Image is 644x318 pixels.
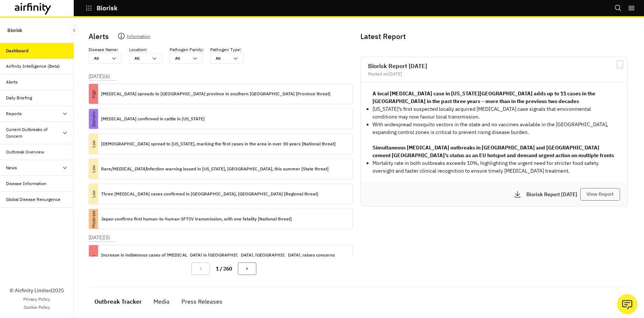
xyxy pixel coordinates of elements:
[23,296,50,303] a: Privacy Policy
[101,165,329,173] p: Rare infection warning issued in [US_STATE], [GEOGRAPHIC_DATA], this summer [State threat]
[181,296,222,307] div: Press Releases
[368,72,620,76] div: Posted on [DATE]
[6,180,46,187] div: Disease Information
[97,5,118,11] p: Biorisk
[127,32,150,43] p: Information
[6,196,60,203] div: Global Disease Resurgence
[84,165,104,174] p: Low
[373,90,595,105] strong: A local [MEDICAL_DATA] case in [US_STATE][GEOGRAPHIC_DATA] adds up to 11 cases in the [GEOGRAPHIC...
[101,215,292,223] p: Japan confirms first human-to-human SFTSV transmission, with one fatality [National threat]
[101,115,205,123] p: [MEDICAL_DATA] confirmed in cattle in [US_STATE]
[6,95,32,101] div: Daily Briefing
[84,190,104,199] p: Low
[7,24,22,37] p: Biorisk
[373,105,616,121] p: [US_STATE]’s first suspected locally acquired [MEDICAL_DATA] case signals that environmental cond...
[84,89,104,99] p: High
[101,90,330,98] p: [MEDICAL_DATA] spreads to [GEOGRAPHIC_DATA] province in southern [GEOGRAPHIC_DATA] [Province threat]
[111,166,146,172] i: [MEDICAL_DATA]
[210,46,242,53] p: Pathogen Type :
[373,121,616,136] p: With widespread mosquito vectors in the state and no vaccines available in the [GEOGRAPHIC_DATA],...
[373,159,616,175] p: Mortality rate in both outbreaks exceeds 10%, highlighting the urgent need for stricter food safe...
[86,2,118,14] button: Biorisk
[6,165,17,171] div: News
[153,296,170,307] div: Media
[191,262,210,275] button: Previous Page
[580,188,620,201] button: View Report
[170,46,204,53] p: Pathogen Family :
[614,2,622,14] button: Search
[84,114,104,124] p: Zoonotic
[129,46,148,53] p: Location :
[89,31,109,42] p: Alerts
[6,149,44,155] div: Outbreak Overview
[84,139,104,149] p: Low
[24,304,50,311] a: Cookie Policy
[526,192,580,197] p: Biorisk Report [DATE]
[6,79,18,85] div: Alerts
[6,47,28,54] div: Dashboard
[368,63,620,69] h2: Biorisk Report [DATE]
[80,255,108,264] p: High
[6,110,22,117] div: Reports
[216,265,232,273] p: 1 / 260
[89,73,110,80] p: [DATE] ( 6 )
[238,262,256,275] button: Next Page
[101,190,318,198] p: Three [MEDICAL_DATA] cases confirmed in [GEOGRAPHIC_DATA], [GEOGRAPHIC_DATA] [Regional threat]
[6,126,62,139] div: Current Outbreaks of Concern
[360,31,626,42] p: Latest Report
[101,251,347,267] p: Increase in indigenous cases of [MEDICAL_DATA] in [GEOGRAPHIC_DATA], [GEOGRAPHIC_DATA], raises co...
[373,144,614,159] strong: Simultaneous [MEDICAL_DATA] outbreaks in [GEOGRAPHIC_DATA] and [GEOGRAPHIC_DATA] cement [GEOGRAPH...
[84,215,104,224] p: Moderate
[69,25,79,35] button: Close Sidebar
[89,234,110,241] p: [DATE] ( 5 )
[10,287,64,294] p: © Airfinity Limited 2025
[101,140,336,148] p: [DEMOGRAPHIC_DATA] spread to [US_STATE], marking the first cases in the area in over 30 years [Na...
[615,60,624,69] svg: Bookmark Report
[6,63,60,70] div: Airfinity Intelligence (Beta)
[89,46,118,53] p: Disease Name :
[94,296,142,307] div: Outbreak Tracker
[617,294,637,314] button: Ask our analysts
